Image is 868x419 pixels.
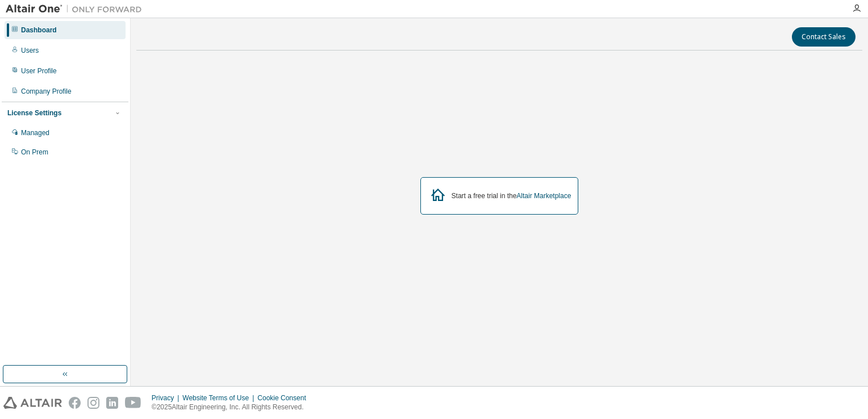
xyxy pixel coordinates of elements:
[7,108,61,118] div: License Settings
[3,397,62,409] img: altair_logo.svg
[21,87,72,96] div: Company Profile
[516,192,571,200] a: Altair Marketplace
[69,397,81,409] img: facebook.svg
[152,393,182,403] div: Privacy
[87,397,99,409] img: instagram.svg
[21,148,48,157] div: On Prem
[21,128,49,137] div: Managed
[21,66,57,76] div: User Profile
[6,3,148,15] img: Altair One
[452,191,571,200] div: Start a free trial in the
[125,397,141,409] img: youtube.svg
[21,26,57,35] div: Dashboard
[182,393,257,403] div: Website Terms of Use
[106,397,118,409] img: linkedin.svg
[152,403,313,412] p: © 2025 Altair Engineering, Inc. All Rights Reserved.
[257,393,312,403] div: Cookie Consent
[21,46,39,55] div: Users
[792,27,856,47] button: Contact Sales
